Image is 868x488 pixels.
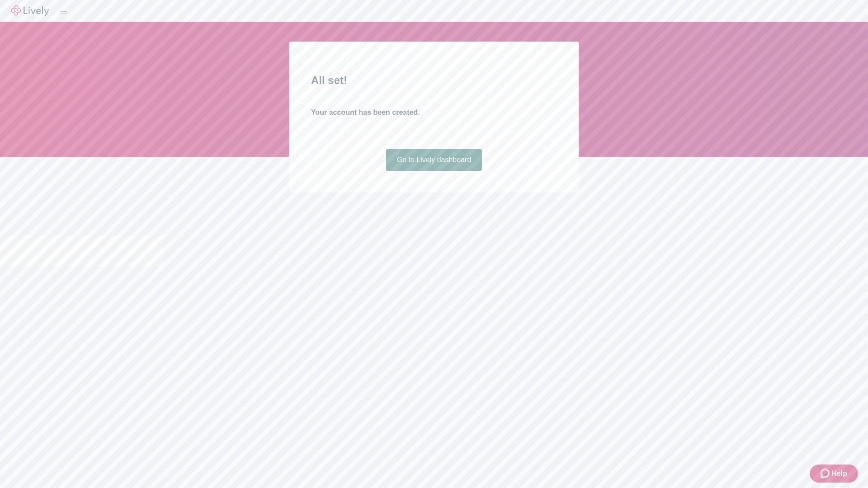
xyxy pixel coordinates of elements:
[11,5,49,16] img: Lively
[386,149,482,171] a: Go to Lively dashboard
[311,107,557,118] h4: Your account has been created.
[60,11,67,14] button: Log out
[821,468,831,479] svg: Zendesk support icon
[831,468,847,479] span: Help
[311,72,557,89] h2: All set!
[810,465,858,483] button: Zendesk support iconHelp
